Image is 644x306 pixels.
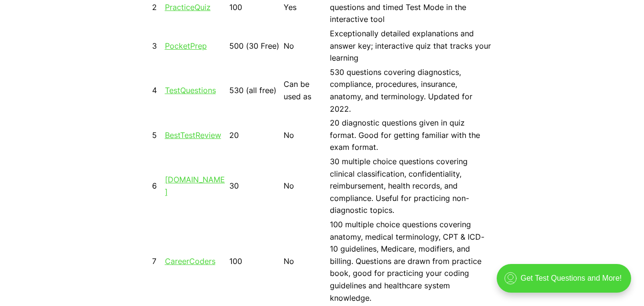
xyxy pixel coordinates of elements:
td: Exceptionally detailed explanations and answer key; interactive quiz that tracks your learning [329,27,492,65]
a: CareerCoders [165,256,215,266]
td: No [283,155,328,217]
iframe: portal-trigger [489,259,644,306]
td: No [283,27,328,65]
td: 500 (30 Free) [229,27,282,65]
a: PracticeQuiz [165,2,211,12]
td: 20 [229,116,282,154]
a: PocketPrep [165,41,207,51]
td: 530 questions covering diagnostics, compliance, procedures, insurance, anatomy, and terminology. ... [329,66,492,116]
a: BestTestReview [165,130,221,140]
td: 4 [152,66,164,116]
td: 30 multiple choice questions covering clinical classification, confidentiality, reimbursement, he... [329,155,492,217]
td: 30 [229,155,282,217]
td: 100 [229,218,282,305]
td: 20 diagnostic questions given in quiz format. Good for getting familiar with the exam format. [329,116,492,154]
td: 3 [152,27,164,65]
a: [DOMAIN_NAME] [165,175,225,197]
td: Can be used as [283,66,328,116]
td: 530 (all free) [229,66,282,116]
td: No [283,116,328,154]
td: 100 multiple choice questions covering anatomy, medical terminology, CPT & ICD-10 guidelines, Med... [329,218,492,305]
td: 5 [152,116,164,154]
a: TestQuestions [165,85,216,95]
td: No [283,218,328,305]
td: 6 [152,155,164,217]
td: 7 [152,218,164,305]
